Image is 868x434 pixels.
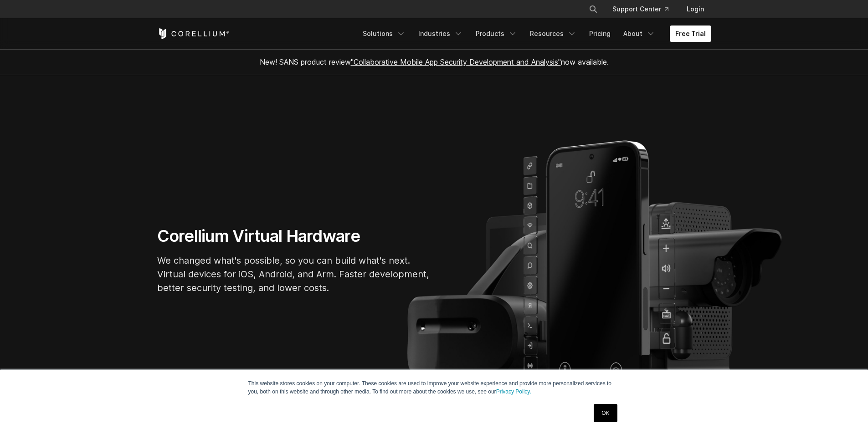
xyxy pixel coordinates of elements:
[260,57,609,66] span: New! SANS product review now available.
[679,1,711,17] a: Login
[585,1,601,17] button: Search
[157,226,431,246] h1: Corellium Virtual Hardware
[578,1,711,17] div: Navigation Menu
[605,1,676,17] a: Support Center
[357,26,411,42] a: Solutions
[351,57,561,66] a: "Collaborative Mobile App Security Development and Analysis"
[594,404,617,422] a: OK
[496,388,531,395] a: Privacy Policy.
[670,26,711,42] a: Free Trial
[248,379,620,396] p: This website stores cookies on your computer. These cookies are used to improve your website expe...
[157,28,230,39] a: Corellium Home
[524,26,582,42] a: Resources
[618,26,661,42] a: About
[470,26,523,42] a: Products
[157,254,431,295] p: We changed what's possible, so you can build what's next. Virtual devices for iOS, Android, and A...
[584,26,616,42] a: Pricing
[413,26,468,42] a: Industries
[357,26,711,42] div: Navigation Menu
